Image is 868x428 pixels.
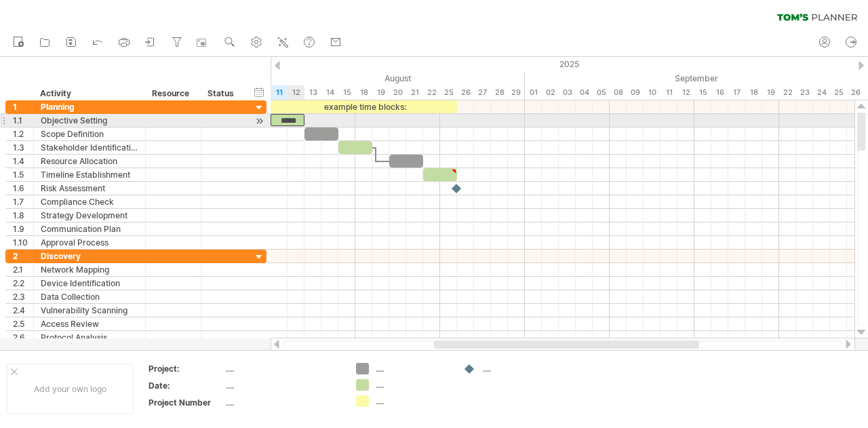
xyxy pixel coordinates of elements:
div: 1 [13,100,33,113]
div: 2.5 [13,317,33,330]
div: 1.9 [13,222,33,235]
div: 1.10 [13,236,33,249]
div: .... [483,363,557,374]
div: Monday, 15 September 2025 [694,85,711,100]
div: Tuesday, 9 September 2025 [627,85,644,100]
div: Add your own logo [7,364,134,414]
div: Tuesday, 12 August 2025 [288,85,304,100]
div: Friday, 22 August 2025 [423,85,440,100]
div: Friday, 15 August 2025 [338,85,355,100]
div: Planning [41,100,138,113]
div: Access Review [41,317,138,330]
div: .... [376,379,450,391]
div: Resource [152,87,193,100]
div: Communication Plan [41,222,138,235]
div: Friday, 29 August 2025 [508,85,525,100]
div: 2 [13,250,33,262]
div: Protocol Analysis [41,331,138,344]
div: Friday, 26 September 2025 [847,85,864,100]
div: Thursday, 14 August 2025 [321,85,338,100]
div: Thursday, 28 August 2025 [491,85,508,100]
div: Wednesday, 24 September 2025 [813,85,830,100]
div: 1.2 [13,128,33,140]
div: August 2025 [169,71,525,85]
div: Wednesday, 3 September 2025 [559,85,576,100]
div: Thursday, 11 September 2025 [660,85,677,100]
div: Vulnerability Scanning [41,304,138,317]
div: 1.6 [13,182,33,195]
div: Network Mapping [41,263,138,276]
div: .... [226,380,340,391]
div: 1.5 [13,168,33,181]
div: Tuesday, 16 September 2025 [711,85,728,100]
div: Friday, 12 September 2025 [677,85,694,100]
div: Approval Process [41,236,138,249]
div: Monday, 25 August 2025 [440,85,457,100]
div: Device Identification [41,277,138,290]
div: Monday, 22 September 2025 [779,85,796,100]
div: Resource Allocation [41,155,138,168]
div: 2.6 [13,331,33,344]
div: Timeline Establishment [41,168,138,181]
div: 1.1 [13,114,33,127]
div: Tuesday, 23 September 2025 [796,85,813,100]
div: Thursday, 4 September 2025 [576,85,593,100]
div: Project: [149,363,223,374]
div: Objective Setting [41,114,138,127]
div: .... [226,397,340,408]
div: Wednesday, 17 September 2025 [728,85,745,100]
div: Data Collection [41,290,138,303]
div: 1.3 [13,141,33,154]
div: Monday, 11 August 2025 [271,85,288,100]
div: 1.8 [13,209,33,222]
div: Activity [40,87,138,100]
div: .... [226,363,340,374]
div: Compliance Check [41,195,138,208]
div: Status [208,87,237,100]
div: Scope Definition [41,128,138,140]
div: Tuesday, 19 August 2025 [372,85,389,100]
div: Friday, 5 September 2025 [593,85,610,100]
div: Wednesday, 20 August 2025 [389,85,406,100]
div: Monday, 18 August 2025 [355,85,372,100]
div: Risk Assessment [41,182,138,195]
div: 2.1 [13,263,33,276]
div: Wednesday, 27 August 2025 [474,85,491,100]
div: 1.7 [13,195,33,208]
div: .... [376,363,450,374]
div: Tuesday, 26 August 2025 [457,85,474,100]
div: 2.3 [13,290,33,303]
div: Tuesday, 2 September 2025 [542,85,559,100]
div: Thursday, 21 August 2025 [406,85,423,100]
div: Wednesday, 10 September 2025 [644,85,660,100]
div: 2.2 [13,277,33,290]
div: Date: [149,380,223,391]
div: Strategy Development [41,209,138,222]
div: 2.4 [13,304,33,317]
div: Stakeholder Identification [41,141,138,154]
div: Monday, 1 September 2025 [525,85,542,100]
div: Discovery [41,250,138,262]
div: Wednesday, 13 August 2025 [304,85,321,100]
div: scroll to activity [253,114,266,128]
div: Thursday, 25 September 2025 [830,85,847,100]
div: .... [376,395,450,407]
div: Monday, 8 September 2025 [610,85,627,100]
div: Thursday, 18 September 2025 [745,85,762,100]
div: example time blocks: [271,100,457,113]
div: Friday, 19 September 2025 [762,85,779,100]
div: 1.4 [13,155,33,168]
div: Project Number [149,397,223,408]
